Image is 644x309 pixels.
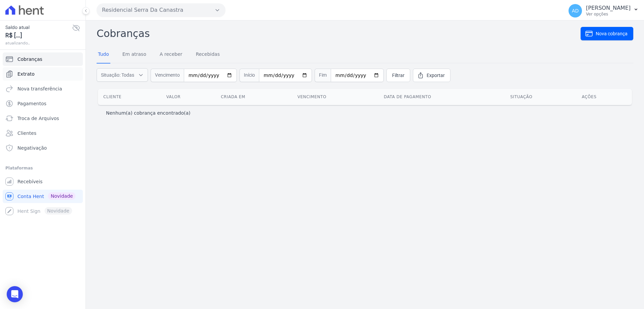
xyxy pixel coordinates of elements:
[3,112,83,125] a: Troca de Arquivos
[5,24,72,31] span: Saldo atual
[563,1,644,20] button: AD [PERSON_NAME] Ver opções
[3,190,83,203] a: Conta Hent Novidade
[101,72,134,78] span: Situação: Todas
[413,69,450,82] a: Exportar
[3,67,83,81] a: Extrato
[17,178,43,185] span: Recebíveis
[3,175,83,188] a: Recebíveis
[5,40,72,46] span: atualizando...
[158,46,184,64] a: A receber
[586,11,631,17] p: Ver opções
[195,46,221,64] a: Recebidas
[17,85,62,92] span: Nova transferência
[427,72,445,79] span: Exportar
[97,3,225,17] button: Residencial Serra Da Canastra
[97,68,148,82] button: Situação: Todas
[17,71,35,77] span: Extrato
[386,69,410,82] a: Filtrar
[17,130,36,137] span: Clientes
[98,89,161,105] th: Cliente
[239,69,259,82] span: Início
[3,141,83,155] a: Negativação
[5,164,80,172] div: Plataformas
[3,126,83,140] a: Clientes
[106,110,191,116] p: Nenhum(a) cobrança encontrado(a)
[3,82,83,95] a: Nova transferência
[392,72,405,79] span: Filtrar
[17,56,42,63] span: Cobranças
[586,5,631,11] p: [PERSON_NAME]
[161,89,216,105] th: Valor
[581,27,633,40] a: Nova cobrança
[17,115,59,122] span: Troca de Arquivos
[5,52,80,218] nav: Sidebar
[576,89,632,105] th: Ações
[3,97,83,110] a: Pagamentos
[3,52,83,66] a: Cobranças
[121,46,148,64] a: Em atraso
[315,69,331,82] span: Fim
[97,46,110,64] a: Tudo
[505,89,576,105] th: Situação
[17,145,47,151] span: Negativação
[292,89,379,105] th: Vencimento
[7,286,23,302] div: Open Intercom Messenger
[17,100,46,107] span: Pagamentos
[596,30,628,37] span: Nova cobrança
[378,89,505,105] th: Data de pagamento
[572,8,579,13] span: AD
[215,89,292,105] th: Criada em
[97,26,581,41] h2: Cobranças
[17,193,44,200] span: Conta Hent
[48,192,75,200] span: Novidade
[5,31,72,40] span: R$ [...]
[151,69,184,82] span: Vencimento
